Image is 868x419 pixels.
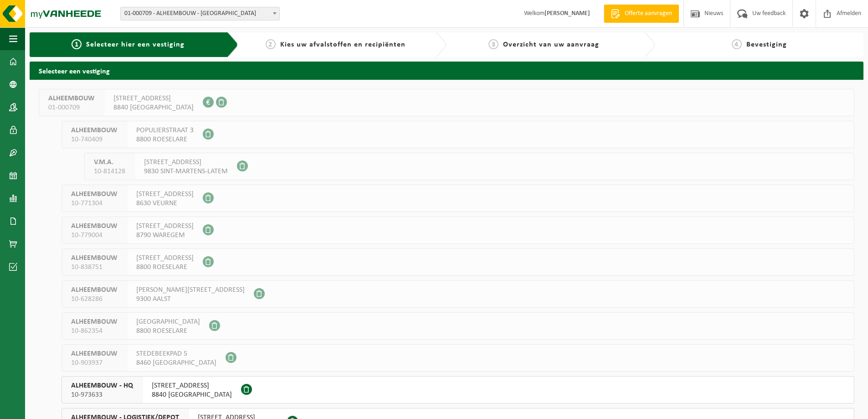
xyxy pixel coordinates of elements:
[136,326,200,336] span: 8800 ROESELARE
[71,253,118,263] span: ALHEEMBOUW
[48,103,95,112] span: 01-000709
[72,39,82,49] span: 1
[136,135,194,144] span: 8800 ROESELARE
[71,199,118,208] span: 10-771304
[121,7,279,20] span: 01-000709 - ALHEEMBOUW - OOSTNIEUWKERKE
[136,358,216,367] span: 8460 [GEOGRAPHIC_DATA]
[71,285,118,295] span: ALHEEMBOUW
[604,5,679,23] a: Offerte aanvragen
[144,167,228,176] span: 9830 SINT-MARTENS-LATEM
[136,263,194,272] span: 8800 ROESELARE
[86,41,185,48] span: Selecteer hier een vestiging
[503,41,599,48] span: Overzicht van uw aanvraag
[136,285,245,295] span: [PERSON_NAME][STREET_ADDRESS]
[71,317,118,326] span: ALHEEMBOUW
[71,381,133,390] span: ALHEEMBOUW - HQ
[732,39,742,49] span: 4
[152,381,232,390] span: [STREET_ADDRESS]
[71,358,118,367] span: 10-903937
[71,222,118,231] span: ALHEEMBOUW
[71,126,118,135] span: ALHEEMBOUW
[71,135,118,144] span: 10-740409
[488,39,498,49] span: 3
[280,41,406,48] span: Kies uw afvalstoffen en recipiënten
[30,62,863,79] h2: Selecteer een vestiging
[48,94,95,103] span: ALHEEMBOUW
[136,190,194,199] span: [STREET_ADDRESS]
[136,126,194,135] span: POPULIERSTRAAT 3
[136,317,200,326] span: [GEOGRAPHIC_DATA]
[136,349,216,358] span: STEDEBEEKPAD 5
[71,326,118,336] span: 10-862354
[136,222,194,231] span: [STREET_ADDRESS]
[71,390,133,399] span: 10-973633
[94,167,125,176] span: 10-814128
[136,199,194,208] span: 8630 VEURNE
[113,94,194,103] span: [STREET_ADDRESS]
[71,263,118,272] span: 10-838751
[71,295,118,304] span: 10-628286
[136,295,245,304] span: 9300 AALST
[136,231,194,240] span: 8790 WAREGEM
[152,390,232,399] span: 8840 [GEOGRAPHIC_DATA]
[144,158,228,167] span: [STREET_ADDRESS]
[622,9,674,18] span: Offerte aanvragen
[71,190,118,199] span: ALHEEMBOUW
[544,10,590,17] strong: [PERSON_NAME]
[62,376,854,403] button: ALHEEMBOUW - HQ 10-973633 [STREET_ADDRESS]8840 [GEOGRAPHIC_DATA]
[71,349,118,358] span: ALHEEMBOUW
[746,41,787,48] span: Bevestiging
[113,103,194,112] span: 8840 [GEOGRAPHIC_DATA]
[71,231,118,240] span: 10-779004
[266,39,276,49] span: 2
[94,158,125,167] span: V.M.A.
[136,253,194,263] span: [STREET_ADDRESS]
[120,7,280,21] span: 01-000709 - ALHEEMBOUW - OOSTNIEUWKERKE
